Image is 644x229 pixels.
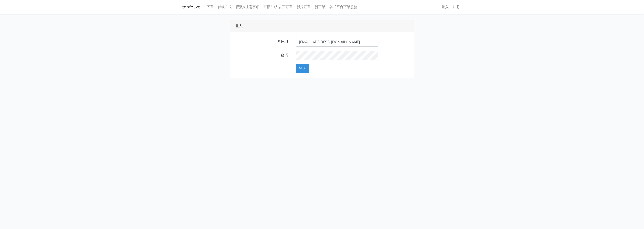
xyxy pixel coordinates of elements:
[327,2,359,12] a: 各式平台下單服務
[232,51,292,60] label: 密碼
[451,2,462,12] a: 註冊
[205,2,216,12] a: 下單
[230,20,414,32] div: 登入
[296,64,309,73] button: 登入
[313,2,327,12] a: 新下單
[182,2,200,12] a: topfblive
[216,2,234,12] a: 付款方式
[295,2,313,12] a: 影片訂單
[232,37,292,47] label: E-Mail
[439,2,451,12] a: 登入
[261,2,295,12] a: 直播50人以下訂單
[234,2,261,12] a: 聯繫&注意事項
